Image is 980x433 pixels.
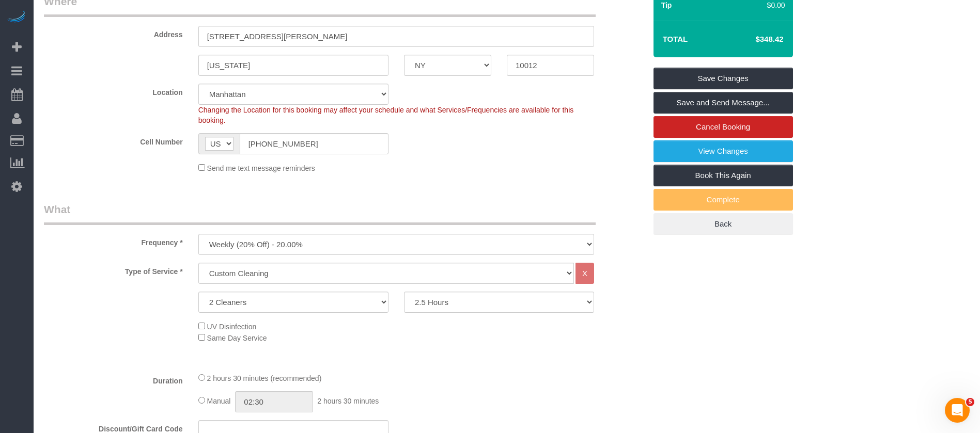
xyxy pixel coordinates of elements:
[207,164,315,172] span: Send me text message reminders
[724,35,783,44] h4: $348.42
[945,398,970,423] iframe: Intercom live chat
[966,398,974,406] span: 5
[654,213,793,235] a: Back
[207,397,231,405] span: Manual
[654,92,793,114] a: Save and Send Message...
[36,133,191,147] label: Cell Number
[207,334,267,342] span: Same Day Service
[198,55,388,76] input: City
[317,397,379,405] span: 2 hours 30 minutes
[507,55,594,76] input: Zip Code
[654,68,793,89] a: Save Changes
[207,323,257,331] span: UV Disinfection
[240,133,388,154] input: Cell Number
[654,116,793,138] a: Cancel Booking
[198,106,574,124] span: Changing the Location for this booking may affect your schedule and what Services/Frequencies are...
[36,263,191,277] label: Type of Service *
[44,202,596,225] legend: What
[36,372,191,386] label: Duration
[36,26,191,40] label: Address
[207,374,322,382] span: 2 hours 30 minutes (recommended)
[36,84,191,98] label: Location
[6,10,27,25] img: Automaid Logo
[654,140,793,162] a: View Changes
[36,234,191,248] label: Frequency *
[654,165,793,186] a: Book This Again
[663,35,688,43] strong: Total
